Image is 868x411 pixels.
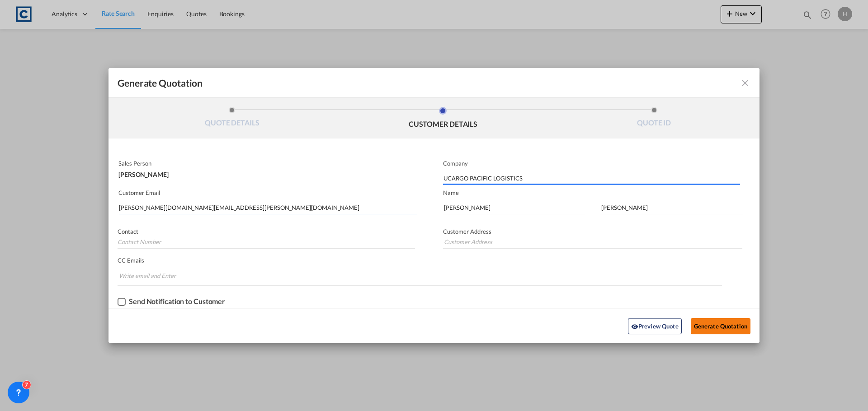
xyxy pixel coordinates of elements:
[443,160,740,167] p: Company
[631,323,638,330] md-icon: icon-eye
[129,297,225,305] div: Send Notification to Customer
[118,297,225,306] md-checkbox: Checkbox No Ink
[118,235,415,249] input: Contact Number
[600,201,743,214] input: Last Name
[118,228,415,235] p: Contact
[443,228,491,235] span: Customer Address
[443,201,585,214] input: First Name
[338,107,549,131] li: CUSTOMER DETAILS
[443,189,759,196] p: Name
[118,268,722,285] md-chips-wrap: Chips container. Enter the text area, then type text, and press enter to add a chip.
[108,68,759,343] md-dialog: Generate QuotationQUOTE ...
[118,167,415,178] div: [PERSON_NAME]
[740,78,750,88] md-icon: icon-close fg-AAA8AD cursor m-0
[118,160,415,167] p: Sales Person
[118,77,203,89] span: Generate Quotation
[127,107,338,131] li: QUOTE DETAILS
[691,318,750,334] button: Generate Quotation
[119,201,417,214] input: Search by Customer Name/Email Id/Company
[118,189,417,196] p: Customer Email
[119,268,187,283] input: Chips input.
[548,107,759,131] li: QUOTE ID
[443,235,742,249] input: Customer Address
[443,171,740,185] input: Company Name
[628,318,682,334] button: icon-eyePreview Quote
[118,257,722,264] p: CC Emails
